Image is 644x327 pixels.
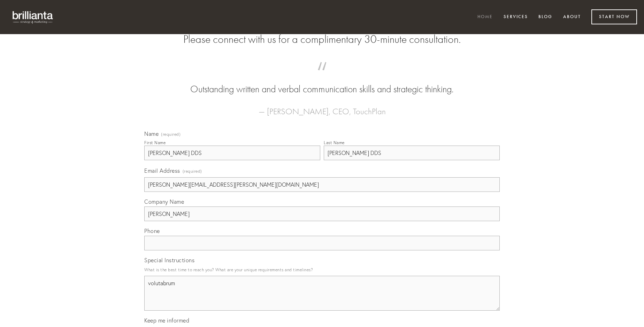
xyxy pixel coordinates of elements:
[144,257,194,264] span: Special Instructions
[559,11,585,23] a: About
[144,167,180,174] span: Email Address
[155,69,489,83] span: “
[155,96,489,118] figcaption: — [PERSON_NAME], CEO, TouchPlan
[155,69,489,96] blockquote: Outstanding written and verbal communication skills and strategic thinking.
[324,140,345,145] div: Last Name
[144,140,166,145] div: First Name
[144,317,189,324] span: Keep me informed
[7,7,59,27] img: brillianta - research, strategy, marketing
[144,265,500,274] p: What is the best time to reach you? What are your unique requirements and timelines?
[473,11,497,23] a: Home
[499,11,532,23] a: Services
[144,276,500,311] textarea: volutabrum
[144,227,160,234] span: Phone
[534,11,557,23] a: Blog
[144,33,500,46] h2: Please connect with us for a complimentary 30-minute consultation.
[591,9,637,24] a: Start Now
[161,132,181,137] span: (required)
[183,166,202,176] span: (required)
[144,198,184,205] span: Company Name
[144,130,159,137] span: Name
